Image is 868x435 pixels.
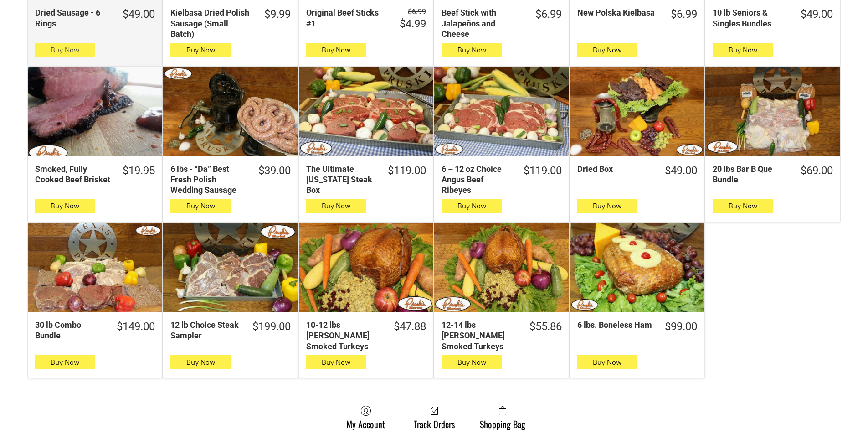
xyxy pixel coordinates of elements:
[306,320,382,352] div: 10-12 lbs [PERSON_NAME] Smoked Turkeys
[577,164,653,174] div: Dried Box
[570,320,704,334] a: $99.006 lbs. Boneless Ham
[28,223,162,312] a: 30 lb Combo Bundle
[577,199,637,213] button: Buy Now
[713,43,773,57] button: Buy Now
[457,358,486,367] span: Buy Now
[35,164,111,185] div: Smoked, Fully Cooked Beef Brisket
[442,320,517,352] div: 12-14 lbs [PERSON_NAME] Smoked Turkeys
[35,43,95,57] button: Buy Now
[163,164,298,196] a: $39.006 lbs - “Da” Best Fresh Polish Wedding Sausage
[170,164,246,196] div: 6 lbs - “Da” Best Fresh Polish Wedding Sausage
[713,164,788,185] div: 20 lbs Bar B Que Bundle
[434,164,569,196] a: $119.006 – 12 oz Choice Angus Beef Ribeyes
[51,46,79,54] span: Buy Now
[51,358,79,367] span: Buy Now
[394,320,426,334] div: $47.88
[442,164,511,196] div: 6 – 12 oz Choice Angus Beef Ribeyes
[801,7,833,21] div: $49.00
[306,199,366,213] button: Buy Now
[163,223,298,312] a: 12 lb Choice Steak Sampler
[299,67,433,156] a: The Ultimate Texas Steak Box
[35,7,111,29] div: Dried Sausage - 6 Rings
[35,320,105,341] div: 30 lb Combo Bundle
[163,67,298,156] a: 6 lbs - “Da” Best Fresh Polish Wedding Sausage
[457,46,486,54] span: Buy Now
[186,202,215,210] span: Buy Now
[535,7,562,21] div: $6.99
[442,7,523,39] div: Beef Stick with Jalapeños and Cheese
[593,202,621,210] span: Buy Now
[117,320,155,334] div: $149.00
[671,7,697,21] div: $6.99
[123,7,155,21] div: $49.00
[163,320,298,341] a: $199.0012 lb Choice Steak Sampler
[400,17,426,31] div: $4.99
[434,223,569,312] a: 12-14 lbs Pruski&#39;s Smoked Turkeys
[442,199,502,213] button: Buy Now
[186,46,215,54] span: Buy Now
[28,164,162,185] a: $19.95Smoked, Fully Cooked Beef Brisket
[28,67,162,156] a: Smoked, Fully Cooked Beef Brisket
[306,355,366,369] button: Buy Now
[35,199,95,213] button: Buy Now
[170,7,252,39] div: Kielbasa Dried Polish Sausage (Small Batch)
[570,67,704,156] a: Dried Box
[665,164,697,178] div: $49.00
[705,67,840,156] a: 20 lbs Bar B Que Bundle
[570,223,704,312] a: 6 lbs. Boneless Ham
[475,405,530,430] a: Shopping Bag
[252,320,291,334] div: $199.00
[170,43,231,57] button: Buy Now
[442,43,502,57] button: Buy Now
[442,355,502,369] button: Buy Now
[408,7,426,16] s: $6.99
[163,7,298,39] a: $9.99Kielbasa Dried Polish Sausage (Small Batch)
[524,164,562,178] div: $119.00
[434,320,569,352] a: $55.8612-14 lbs [PERSON_NAME] Smoked Turkeys
[729,202,757,210] span: Buy Now
[264,7,291,21] div: $9.99
[529,320,562,334] div: $55.86
[388,164,426,178] div: $119.00
[51,202,79,210] span: Buy Now
[299,223,433,312] a: 10-12 lbs Pruski&#39;s Smoked Turkeys
[322,358,350,367] span: Buy Now
[665,320,697,334] div: $99.00
[306,43,366,57] button: Buy Now
[170,199,231,213] button: Buy Now
[306,164,376,196] div: The Ultimate [US_STATE] Steak Box
[299,164,433,196] a: $119.00The Ultimate [US_STATE] Steak Box
[170,320,240,341] div: 12 lb Choice Steak Sampler
[306,7,388,29] div: Original Beef Sticks #1
[123,164,155,178] div: $19.95
[577,7,659,18] div: New Polska Kielbasa
[434,7,569,39] a: $6.99Beef Stick with Jalapeños and Cheese
[35,355,95,369] button: Buy Now
[801,164,833,178] div: $69.00
[258,164,291,178] div: $39.00
[577,355,637,369] button: Buy Now
[28,7,162,29] a: $49.00Dried Sausage - 6 Rings
[409,405,459,430] a: Track Orders
[593,46,621,54] span: Buy Now
[705,7,840,29] a: $49.0010 lb Seniors & Singles Bundles
[729,46,757,54] span: Buy Now
[713,7,788,29] div: 10 lb Seniors & Singles Bundles
[299,320,433,352] a: $47.8810-12 lbs [PERSON_NAME] Smoked Turkeys
[577,43,637,57] button: Buy Now
[299,7,433,31] a: $6.99 $4.99Original Beef Sticks #1
[593,358,621,367] span: Buy Now
[457,202,486,210] span: Buy Now
[570,7,704,21] a: $6.99New Polska Kielbasa
[186,358,215,367] span: Buy Now
[322,46,350,54] span: Buy Now
[570,164,704,178] a: $49.00Dried Box
[342,405,390,430] a: My Account
[434,67,569,156] a: 6 – 12 oz Choice Angus Beef Ribeyes
[170,355,231,369] button: Buy Now
[28,320,162,341] a: $149.0030 lb Combo Bundle
[322,202,350,210] span: Buy Now
[577,320,653,330] div: 6 lbs. Boneless Ham
[705,164,840,185] a: $69.0020 lbs Bar B Que Bundle
[713,199,773,213] button: Buy Now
